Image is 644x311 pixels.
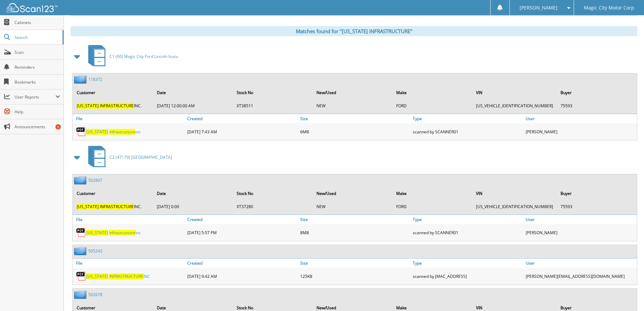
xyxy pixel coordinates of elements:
[73,186,153,200] th: Customer
[73,259,186,268] a: File
[110,53,178,59] span: C1 (60) Magic City Ford Lincoln Isuzu
[76,271,86,281] img: PDF.png
[73,100,153,111] td: INC.
[557,86,636,99] th: Buyer
[524,226,637,239] div: [PERSON_NAME]
[557,186,636,200] th: Buyer
[73,201,153,212] td: INC.
[100,204,134,209] span: INFRASTRUCTURE
[299,125,411,138] div: 6MB
[411,215,524,224] a: Type
[74,247,88,255] img: folder2.png
[313,86,392,99] th: New/Used
[557,201,636,212] td: 75593
[86,129,108,135] span: [US_STATE]
[88,76,102,82] a: 118372
[186,114,299,123] a: Created
[473,86,556,99] th: VIN
[233,100,312,111] td: XT38511
[186,259,299,268] a: Created
[153,86,233,99] th: Date
[299,114,411,123] a: Size
[313,100,392,111] td: NEW
[15,79,60,85] span: Bookmarks
[524,125,637,138] div: [PERSON_NAME]
[86,129,141,135] a: [US_STATE] infrastructureinc
[73,114,186,123] a: File
[109,129,135,135] span: infrastructure
[313,186,392,200] th: New/Used
[524,269,637,283] div: [PERSON_NAME] [EMAIL_ADDRESS][DOMAIN_NAME]
[86,273,108,279] span: [US_STATE]
[393,86,472,99] th: Make
[299,259,411,268] a: Size
[15,35,59,40] span: Search
[77,103,99,109] span: [US_STATE]
[71,26,637,36] div: Matches found for "[US_STATE] INFRASTRUCTURE"
[584,6,634,10] span: Magic City Motor Corp
[109,273,143,279] span: INFRASTRUCTURE
[55,124,61,130] div: 5
[88,177,102,183] a: 502807
[88,292,102,297] a: 502678
[186,269,299,283] div: [DATE] 9:42 AM
[74,290,88,299] img: folder2.png
[233,201,312,212] td: XT37280
[15,20,60,25] span: Cabinets
[299,269,411,283] div: 125KB
[84,144,172,171] a: C2 (47179) [GEOGRAPHIC_DATA]
[393,100,472,111] td: FORD
[524,114,637,123] a: User
[86,230,108,236] span: [US_STATE]
[520,6,557,10] span: [PERSON_NAME]
[109,230,135,236] span: Infrastructure
[153,100,233,111] td: [DATE] 12:00:00 AM
[88,248,102,254] a: 505243
[86,273,150,279] a: [US_STATE] INFRASTRUCTUREINC
[299,226,411,239] div: 8MB
[473,100,556,111] td: [US_VEHICLE_IDENTIFICATION_NUMBER]
[393,201,472,212] td: FORD
[153,201,233,212] td: [DATE] 0:00
[7,3,57,12] img: scan123-logo-white.svg
[76,127,86,137] img: PDF.png
[524,215,637,224] a: User
[411,259,524,268] a: Type
[393,186,472,200] th: Make
[74,75,88,84] img: folder2.png
[186,226,299,239] div: [DATE] 5:57 PM
[411,125,524,138] div: scanned by SCANNER01
[86,230,141,236] a: [US_STATE] InfrastructureInc
[84,43,178,70] a: C1 (60) Magic City Ford Lincoln Isuzu
[186,215,299,224] a: Created
[186,125,299,138] div: [DATE] 7:43 AM
[411,226,524,239] div: scanned by SCANNER01
[610,279,644,311] iframe: Chat Widget
[473,201,556,212] td: [US_VEHICLE_IDENTIFICATION_NUMBER]
[233,86,312,99] th: Stock No
[15,49,60,55] span: Scan
[100,103,134,109] span: INFRASTRUCTURE
[524,259,637,268] a: User
[73,215,186,224] a: File
[76,227,86,238] img: PDF.png
[411,114,524,123] a: Type
[299,215,411,224] a: Size
[73,86,153,99] th: Customer
[77,204,99,209] span: [US_STATE]
[473,186,556,200] th: VIN
[110,154,172,160] span: C2 (47179) [GEOGRAPHIC_DATA]
[15,124,60,130] span: Announcements
[15,109,60,115] span: Help
[233,186,312,200] th: Stock No
[15,64,60,70] span: Reminders
[153,186,233,200] th: Date
[313,201,392,212] td: NEW
[15,94,55,100] span: User Reports
[411,269,524,283] div: scanned by [MAC_ADDRESS]
[557,100,636,111] td: 75593
[74,176,88,184] img: folder2.png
